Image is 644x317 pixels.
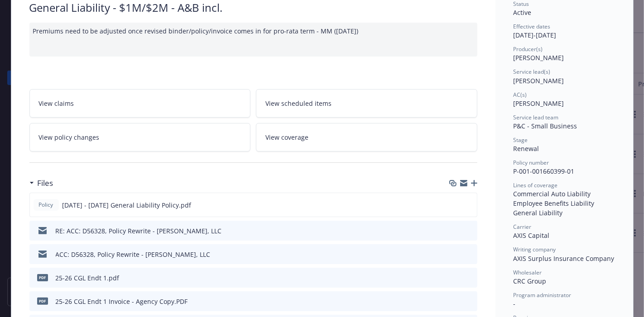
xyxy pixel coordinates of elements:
[466,226,474,236] button: preview file
[514,45,543,53] span: Producer(s)
[514,254,615,263] span: AXIS Surplus Insurance Company
[514,114,559,121] span: Service lead team
[514,223,532,231] span: Carrier
[56,250,211,259] div: ACC: D56328, Policy Rewrite - [PERSON_NAME], LLC
[39,99,74,108] span: View claims
[514,208,615,218] div: General Liability
[514,23,615,40] div: [DATE] - [DATE]
[466,250,474,259] button: preview file
[256,89,477,118] a: View scheduled items
[37,274,48,281] span: pdf
[39,132,100,142] span: View policy changes
[466,273,474,283] button: preview file
[465,200,473,210] button: preview file
[265,132,308,142] span: View coverage
[514,68,551,76] span: Service lead(s)
[29,123,251,151] a: View policy changes
[265,99,332,108] span: View scheduled items
[514,291,572,299] span: Program administrator
[514,189,615,199] div: Commercial Auto Liability
[62,200,192,210] span: [DATE] - [DATE] General Liability Policy.pdf
[37,298,48,304] span: PDF
[514,269,542,276] span: Wholesaler
[451,250,458,259] button: download file
[514,277,547,285] span: CRC Group
[514,144,539,153] span: Renewal
[514,8,532,17] span: Active
[56,273,120,283] div: 25-26 CGL Endt 1.pdf
[514,246,556,253] span: Writing company
[37,201,55,209] span: Policy
[514,76,564,85] span: [PERSON_NAME]
[514,23,551,30] span: Effective dates
[56,226,222,236] div: RE: ACC: D56328, Policy Rewrite - [PERSON_NAME], LLC
[514,53,564,62] span: [PERSON_NAME]
[514,122,577,130] span: P&C - Small Business
[56,297,188,306] div: 25-26 CGL Endt 1 Invoice - Agency Copy.PDF
[38,177,53,189] h3: Files
[466,297,474,306] button: preview file
[514,181,558,189] span: Lines of coverage
[29,23,477,57] div: Premiums need to be adjusted once revised binder/policy/invoice comes in for pro-rata term - MM (...
[514,99,564,108] span: [PERSON_NAME]
[514,299,516,308] span: -
[514,136,528,144] span: Stage
[451,297,458,306] button: download file
[514,199,615,208] div: Employee Benefits Liability
[451,226,458,236] button: download file
[451,273,458,283] button: download file
[514,159,549,166] span: Policy number
[29,89,251,118] a: View claims
[256,123,477,151] a: View coverage
[514,231,550,240] span: AXIS Capital
[514,91,527,99] span: AC(s)
[451,200,458,210] button: download file
[29,177,53,189] div: Files
[514,167,575,175] span: P-001-001660399-01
